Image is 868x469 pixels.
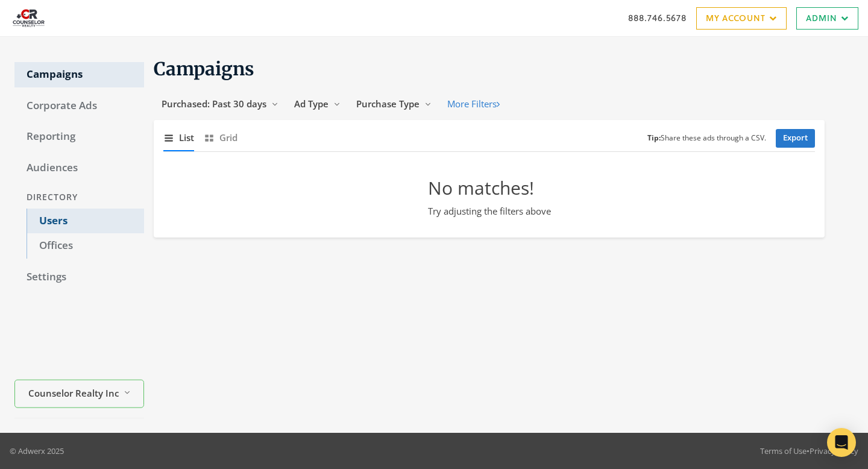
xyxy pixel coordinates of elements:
a: Campaigns [14,62,144,87]
span: Counselor Realty Inc. [28,386,119,400]
h2: No matches! [428,176,551,200]
a: Offices [27,233,144,259]
a: Admin [796,7,858,30]
button: Ad Type [286,93,348,115]
button: More Filters [439,93,508,115]
a: Users [27,209,144,234]
span: Campaigns [154,57,254,80]
button: Purchase Type [348,93,439,115]
a: Settings [14,265,144,290]
div: • [760,445,858,457]
a: Corporate Ads [14,93,144,119]
div: Directory [14,186,144,209]
div: Open Intercom Messenger [827,428,856,457]
small: Share these ads through a CSV. [647,133,766,144]
p: © Adwerx 2025 [10,445,64,457]
span: List [179,131,194,145]
button: Purchased: Past 30 days [154,93,286,115]
button: List [163,125,194,151]
a: Export [776,129,815,148]
a: Privacy Policy [810,445,858,456]
span: Purchased: Past 30 days [162,98,266,110]
span: Ad Type [294,98,329,110]
a: 888.746.5678 [628,11,687,24]
span: Purchase Type [356,98,420,110]
button: Grid [204,125,237,151]
button: Counselor Realty Inc. [14,380,144,408]
p: Try adjusting the filters above [428,204,551,218]
a: Audiences [14,156,144,181]
b: Tip: [647,133,661,143]
a: Reporting [14,124,144,150]
a: Terms of Use [760,445,807,456]
a: My Account [696,7,787,30]
span: Grid [219,131,237,145]
img: Adwerx [10,3,48,33]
